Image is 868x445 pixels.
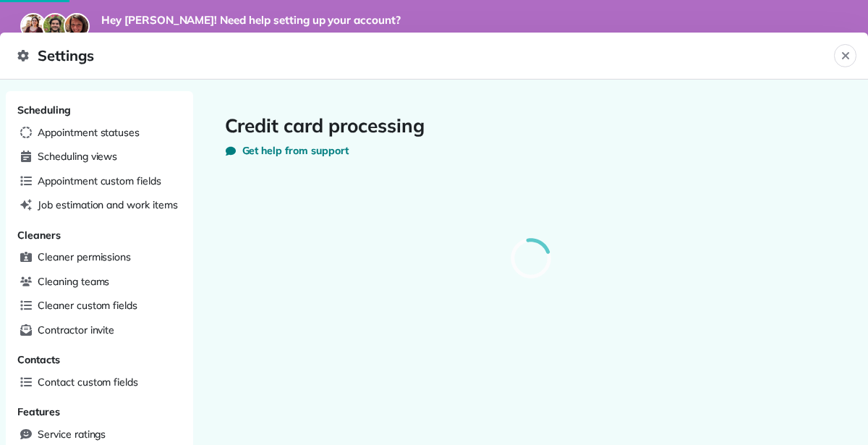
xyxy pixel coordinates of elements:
[17,228,61,241] span: Cleaners
[38,274,109,288] span: Cleaning teams
[38,149,117,164] span: Scheduling views
[14,195,184,216] a: Job estimation and work items
[225,114,837,137] h1: Credit card processing
[17,44,834,67] span: Settings
[14,295,184,317] a: Cleaner custom fields
[14,247,184,268] a: Cleaner permissions
[17,353,60,366] span: Contacts
[38,124,140,139] span: Appointment statuses
[14,146,184,168] a: Scheduling views
[38,250,131,264] span: Cleaner permissions
[14,371,184,393] a: Contact custom fields
[242,143,349,158] span: Get help from support
[38,426,106,441] span: Service ratings
[38,173,161,187] span: Appointment custom fields
[17,103,71,116] span: Scheduling
[38,298,137,313] span: Cleaner custom fields
[17,405,60,418] span: Features
[834,44,856,67] button: Close
[38,322,114,336] span: Contractor invite
[225,143,349,158] button: Get help from support
[14,319,184,341] a: Contractor invite
[14,170,184,191] a: Appointment custom fields
[38,374,138,389] span: Contact custom fields
[14,271,184,292] a: Cleaning teams
[14,423,184,445] a: Service ratings
[38,198,178,212] span: Job estimation and work items
[14,122,184,143] a: Appointment statuses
